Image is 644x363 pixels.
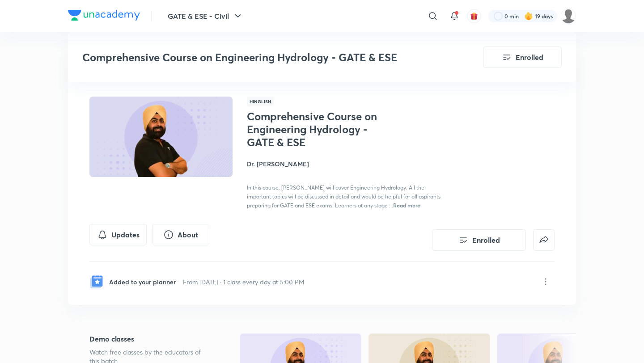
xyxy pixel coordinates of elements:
img: Rahul KD [561,8,576,24]
p: Added to your planner [109,277,176,287]
span: In this course, [PERSON_NAME] will cover Engineering Hydrology. All the important topics will be ... [247,184,441,209]
button: GATE & ESE - Civil [162,7,249,25]
h4: Dr. [PERSON_NAME] [247,159,447,169]
p: From [DATE] · 1 class every day at 5:00 PM [183,277,304,287]
button: false [533,229,555,251]
button: Enrolled [483,46,562,68]
span: Hinglish [247,97,274,106]
button: About [152,224,209,245]
a: Company Logo [68,10,140,23]
img: Thumbnail [88,96,234,178]
span: Read more [393,202,420,209]
h3: Comprehensive Course on Engineering Hydrology - GATE & ESE [82,51,432,64]
img: streak [524,12,533,21]
h5: Demo classes [89,333,211,344]
button: Enrolled [432,229,526,251]
button: avatar [467,9,481,23]
img: Company Logo [68,10,140,21]
img: avatar [470,12,478,20]
button: Updates [89,224,147,245]
h1: Comprehensive Course on Engineering Hydrology - GATE & ESE [247,110,393,148]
